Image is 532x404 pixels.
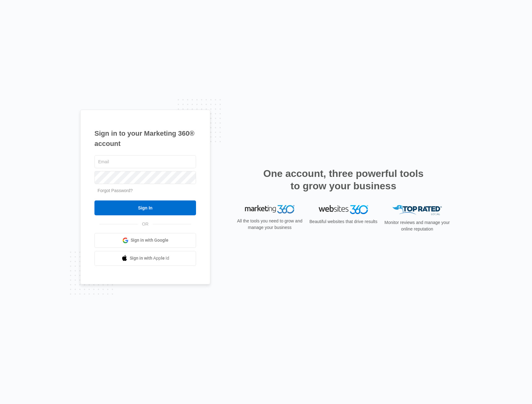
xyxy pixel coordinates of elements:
[98,188,133,193] a: Forgot Password?
[94,128,196,149] h1: Sign in to your Marketing 360® account
[319,205,368,214] img: Websites 360
[309,218,378,225] p: Beautiful websites that drive results
[235,218,304,231] p: All the tools you need to grow and manage your business
[245,205,294,214] img: Marketing 360
[392,205,442,215] img: Top Rated Local
[94,251,196,266] a: Sign in with Apple Id
[94,200,196,215] input: Sign In
[138,221,153,227] span: OR
[131,237,168,244] span: Sign in with Google
[382,219,452,232] p: Monitor reviews and manage your online reputation
[94,233,196,248] a: Sign in with Google
[261,167,425,192] h2: One account, three powerful tools to grow your business
[94,155,196,168] input: Email
[130,255,169,261] span: Sign in with Apple Id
